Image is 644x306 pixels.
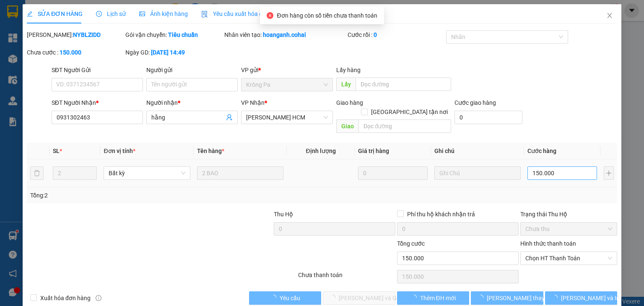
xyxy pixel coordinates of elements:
[397,291,470,305] button: Thêm ĐH mới
[201,11,208,18] img: icon
[552,295,561,301] span: loading
[197,166,283,180] input: VD: Bàn, Ghế
[404,210,478,219] span: Phí thu hộ khách nhận trả
[73,31,101,38] b: NYBLZIDD
[606,12,613,19] span: close
[454,111,522,124] input: Cước giao hàng
[226,114,233,121] span: user-add
[146,98,238,107] div: Người nhận
[277,12,377,19] span: Đơn hàng còn số tiền chưa thanh toán
[527,148,556,154] span: Cước hàng
[348,30,444,39] div: Cước rồi :
[336,119,358,133] span: Giao
[336,67,360,73] span: Lấy hàng
[201,10,290,17] span: Yêu cầu xuất hóa đơn điện tử
[151,49,185,56] b: [DATE] 14:49
[520,210,617,219] div: Trạng thái Thu Hộ
[454,99,496,106] label: Cước giao hàng
[478,295,487,301] span: loading
[420,293,455,303] span: Thêm ĐH mới
[267,12,273,19] span: close-circle
[125,48,222,57] div: Ngày GD:
[53,148,60,154] span: SL
[487,293,554,303] span: [PERSON_NAME] thay đổi
[246,78,327,91] span: Krông Pa
[279,293,300,303] span: Yêu cầu
[598,4,621,28] button: Close
[306,148,335,154] span: Định lượng
[104,148,135,154] span: Đơn vị tính
[96,10,126,17] span: Lịch sử
[125,30,222,39] div: Gói vận chuyển:
[336,99,363,106] span: Giao hàng
[358,119,451,133] input: Dọc đường
[249,291,322,305] button: Yêu cầu
[374,31,377,38] b: 0
[168,31,198,38] b: Tiêu chuẩn
[52,98,143,107] div: SĐT Người Nhận
[27,48,124,57] div: Chưa cước :
[27,30,124,39] div: [PERSON_NAME]:
[368,107,451,117] span: [GEOGRAPHIC_DATA] tận nơi
[30,191,249,200] div: Tổng: 2
[197,148,224,154] span: Tên hàng
[27,10,83,17] span: SỬA ĐƠN HÀNG
[273,211,293,218] span: Thu Hộ
[96,295,101,301] span: info-circle
[358,148,389,154] span: Giá trị hàng
[224,30,346,39] div: Nhân viên tạo:
[27,11,33,17] span: edit
[520,240,576,247] label: Hình thức thanh toán
[241,65,332,75] div: VP gửi
[241,99,265,106] span: VP Nhận
[139,10,188,17] span: Ảnh kiện hàng
[358,166,428,180] input: 0
[355,78,451,91] input: Dọc đường
[336,78,355,91] span: Lấy
[146,65,238,75] div: Người gửi
[297,270,396,285] div: Chưa thanh toán
[434,166,521,180] input: Ghi Chú
[545,291,618,305] button: [PERSON_NAME] và In
[525,252,612,265] span: Chọn HT Thanh Toán
[471,291,543,305] button: [PERSON_NAME] thay đổi
[397,240,425,247] span: Tổng cước
[263,31,306,38] b: hoanganh.cohai
[561,293,620,303] span: [PERSON_NAME] và In
[60,49,81,56] b: 150.000
[52,65,143,75] div: SĐT Người Gửi
[246,111,327,124] span: Trần Phú HCM
[410,295,420,301] span: loading
[323,291,395,305] button: [PERSON_NAME] và Giao hàng
[525,223,612,235] span: Chưa thu
[431,143,524,159] th: Ghi chú
[96,11,102,17] span: clock-circle
[37,293,94,303] span: Xuất hóa đơn hàng
[30,166,44,180] button: delete
[270,295,279,301] span: loading
[109,167,185,179] span: Bất kỳ
[604,166,614,180] button: plus
[139,11,145,17] span: picture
